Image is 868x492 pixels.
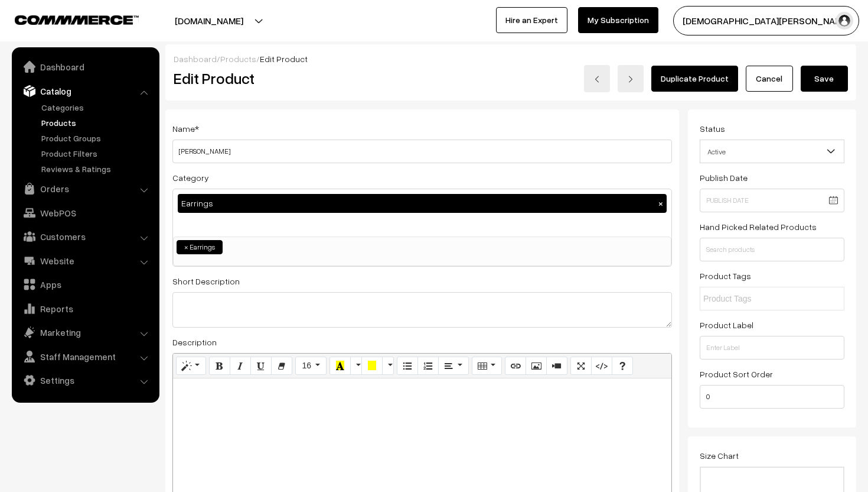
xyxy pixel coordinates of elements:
[260,54,308,64] span: Edit Product
[15,274,155,295] a: Apps
[15,15,139,24] img: COMMMERCE
[700,140,844,163] span: Active
[174,54,217,64] a: Dashboard
[746,66,793,92] a: Cancel
[700,385,844,409] input: Enter Number
[382,357,394,376] button: More Color
[271,357,292,376] button: Remove Font Style (⌘+\)
[38,101,155,114] a: Categories
[38,163,155,175] a: Reviews & Ratings
[38,147,155,160] a: Product Filters
[578,7,658,33] a: My Subscription
[172,140,672,163] input: Name
[505,357,526,376] button: Link (⌘+K)
[15,322,155,343] a: Marketing
[673,6,859,35] button: [DEMOGRAPHIC_DATA][PERSON_NAME]
[38,132,155,144] a: Product Groups
[700,221,817,233] label: Hand Picked Related Products
[703,293,807,305] input: Product Tags
[133,6,285,35] button: [DOMAIN_NAME]
[329,357,351,376] button: Recent Color
[700,319,753,331] label: Product Label
[700,171,748,184] label: Publish Date
[700,141,844,162] span: Active
[176,357,206,376] button: Style
[302,361,311,370] span: 16
[417,357,439,376] button: Ordered list (⌘+⇧+NUM8)
[295,357,327,376] button: Font Size
[570,357,592,376] button: Full Screen
[174,53,848,65] div: / /
[15,12,118,26] a: COMMMERCE
[38,116,155,129] a: Products
[496,7,567,33] a: Hire an Expert
[174,69,444,88] h2: Edit Product
[801,66,848,92] button: Save
[700,449,739,462] label: Size Chart
[700,122,725,135] label: Status
[172,336,217,348] label: Description
[700,368,773,380] label: Product Sort Order
[700,189,844,212] input: Publish Date
[700,336,844,360] input: Enter Label
[15,226,155,247] a: Customers
[15,202,155,224] a: WebPOS
[15,178,155,199] a: Orders
[15,370,155,391] a: Settings
[438,357,468,376] button: Paragraph
[15,56,155,77] a: Dashboard
[836,12,853,30] img: user
[591,357,612,376] button: Code View
[651,66,738,92] a: Duplicate Product
[627,76,634,83] img: right-arrow.png
[15,80,155,102] a: Catalog
[612,357,633,376] button: Help
[230,357,251,376] button: Italic (⌘+I)
[546,357,567,376] button: Video
[593,76,601,83] img: left-arrow.png
[700,238,844,261] input: Search products
[250,357,272,376] button: Underline (⌘+U)
[172,122,199,135] label: Name
[526,357,547,376] button: Picture
[655,198,666,209] button: ×
[172,275,240,287] label: Short Description
[178,194,667,213] div: Earrings
[350,357,362,376] button: More Color
[209,357,230,376] button: Bold (⌘+B)
[397,357,418,376] button: Unordered list (⌘+⇧+NUM7)
[700,270,751,282] label: Product Tags
[220,54,256,64] a: Products
[361,357,383,376] button: Background Color
[472,357,502,376] button: Table
[15,298,155,319] a: Reports
[15,346,155,367] a: Staff Management
[15,250,155,271] a: Website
